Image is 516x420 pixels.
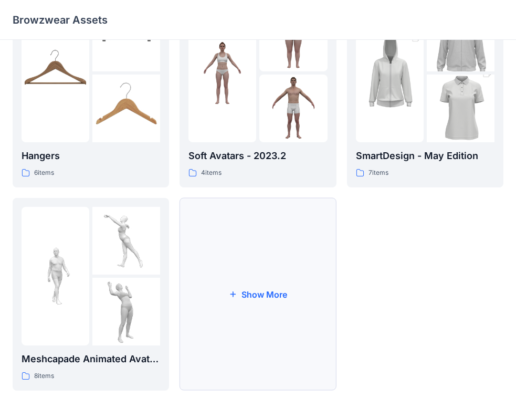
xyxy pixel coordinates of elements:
[92,75,160,142] img: folder 3
[22,352,160,366] p: Meshcapade Animated Avatars
[356,22,424,124] img: folder 1
[188,149,327,163] p: Soft Avatars - 2023.2
[13,13,108,27] p: Browzwear Assets
[368,167,388,178] p: 7 items
[188,39,256,107] img: folder 1
[259,75,327,142] img: folder 3
[34,371,54,382] p: 8 items
[427,58,494,160] img: folder 3
[22,39,89,107] img: folder 1
[13,198,169,391] a: folder 1folder 2folder 3Meshcapade Animated Avatars8items
[92,207,160,275] img: folder 2
[356,149,494,163] p: SmartDesign - May Edition
[22,242,89,310] img: folder 1
[22,149,160,163] p: Hangers
[201,167,222,178] p: 4 items
[92,278,160,345] img: folder 3
[180,198,336,391] button: Show More
[34,167,54,178] p: 6 items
